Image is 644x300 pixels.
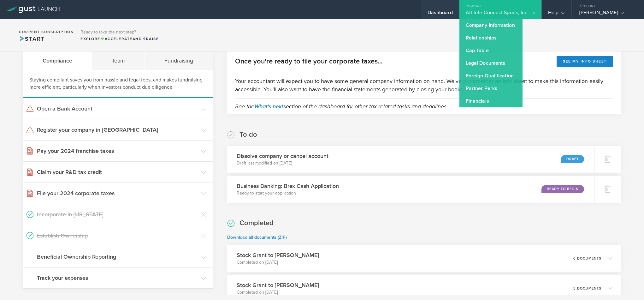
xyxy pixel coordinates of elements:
[428,9,453,19] div: Dashboard
[237,281,319,289] h3: Stock Grant to [PERSON_NAME]
[37,126,198,134] h3: Register your company in [GEOGRAPHIC_DATA]
[254,103,283,110] a: What's next
[573,287,601,290] p: 5 documents
[541,185,584,193] div: Ready to Begin
[92,51,145,70] div: Team
[557,56,613,67] button: See my info sheet
[237,251,319,259] h3: Stock Grant to [PERSON_NAME]
[77,25,162,45] div: Ready to take the next step?ExploreAccelerateandRaise
[145,51,213,70] div: Fundraising
[100,37,133,41] span: Accelerate
[37,168,198,176] h3: Claim your R&D tax credit
[466,9,535,19] div: Athlete Connect Sports, Inc.
[235,57,382,66] h2: Once you're ready to file your corporate taxes...
[37,253,198,261] h3: Beneficial Ownership Reporting
[239,219,274,228] h2: Completed
[37,105,198,113] h3: Open a Bank Account
[37,189,198,197] h3: File your 2024 corporate taxes
[235,77,613,93] p: Your accountant will expect you to have some general company information on hand. We've put toget...
[19,30,74,34] h2: Current Subscription
[80,30,159,34] h3: Ready to take the next step?
[579,9,633,19] div: [PERSON_NAME]
[237,259,319,266] p: Completed on [DATE]
[142,37,159,41] span: Raise
[37,210,198,219] h3: Incorporate in [US_STATE]
[37,147,198,155] h3: Pay your 2024 franchise taxes
[80,36,159,42] div: Explore
[237,160,328,166] p: Draft last modified on [DATE]
[227,146,594,173] div: Dissolve company or cancel accountDraft last modified on [DATE]Draft
[227,235,287,240] a: Download all documents (ZIP)
[19,35,44,42] span: Start
[237,152,328,160] h3: Dissolve company or cancel account
[23,51,92,70] div: Compliance
[37,231,198,240] h3: Establish Ownership
[227,176,594,203] div: Business Banking: Brex Cash ApplicationReady to start your applicationReady to Begin
[235,103,448,110] em: See the section of the dashboard for other tax related tasks and deadlines.
[573,257,601,260] p: 6 documents
[237,190,339,196] p: Ready to start your application
[561,155,584,163] div: Draft
[37,274,198,282] h3: Track your expenses
[548,9,565,19] div: Help
[239,130,257,139] h2: To do
[100,37,142,41] span: and
[237,182,339,190] h3: Business Banking: Brex Cash Application
[23,70,213,98] div: Staying compliant saves you from hassle and legal fees, and makes fundraising more efficient, par...
[237,289,319,296] p: Completed on [DATE]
